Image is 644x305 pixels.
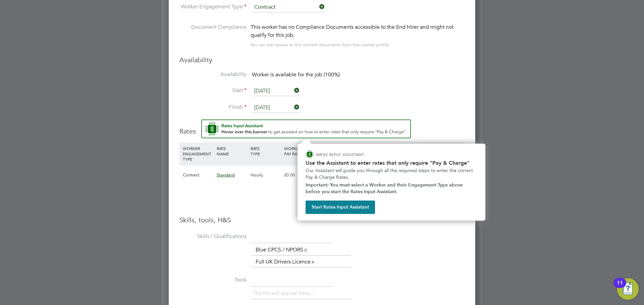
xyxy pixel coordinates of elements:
a: x [303,245,308,254]
label: Availability [179,71,247,78]
div: WORKER PAY RATE [282,142,316,160]
a: x [311,257,315,266]
span: Worker is available for the job (100%) [252,71,340,78]
p: RATES INPUT ASSISTANT [316,152,400,157]
div: AGENCY MARKUP [384,142,418,160]
div: You can edit access to this worker’s documents from their worker profile. [251,41,390,49]
div: WORKER ENGAGEMENT TYPE [181,142,215,165]
div: RATE NAME [215,142,249,160]
input: Select one [252,2,325,12]
div: HOLIDAY PAY [316,142,350,160]
img: ENGAGE Assistant Icon [306,150,314,158]
h3: Rates [179,120,465,136]
div: AGENCY CHARGE RATE [418,142,440,165]
li: Full UK Drivers Licence [253,257,318,266]
div: EMPLOYER COST [350,142,384,160]
strong: Important: You must select a Worker and their Engagement Type above before you start the Rates In... [306,182,464,195]
li: The list will appear here... [253,289,316,298]
input: Select one [252,103,300,113]
div: How to input Rates that only require Pay & Charge [298,144,485,221]
p: Our Assistant will guide you through all the required steps to enter the correct Pay & Charge Rates. [306,167,477,180]
li: Blue CPCS / NPORS [253,245,311,254]
div: Hourly [249,165,283,185]
span: Standard [217,172,235,178]
button: Open Resource Center, 11 new notifications [617,278,639,300]
h3: Skills, tools, H&S [179,216,465,224]
label: Tools [179,277,247,284]
div: £0.00 [282,165,316,185]
label: Skills / Qualifications [179,233,247,240]
label: Finish [179,104,247,111]
label: Document Compliance [179,23,247,48]
h2: Use the Assistant to enter rates that only require "Pay & Charge" [306,160,477,166]
h3: Availability [179,56,465,64]
div: 11 [617,283,623,292]
div: RATE TYPE [249,142,283,160]
div: Contract [181,165,215,185]
input: Select one [252,86,300,96]
button: Start Rates Input Assistant [306,201,375,214]
button: Rate Assistant [201,120,411,138]
label: Start [179,87,247,94]
label: Worker Engagement Type [179,3,247,10]
div: This worker has no Compliance Documents accessible to the End Hirer and might not qualify for thi... [251,23,465,39]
